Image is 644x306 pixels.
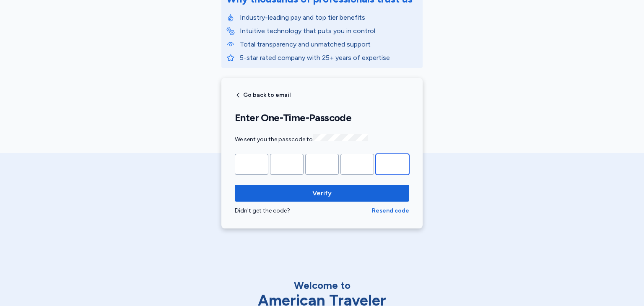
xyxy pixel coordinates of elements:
h1: Enter One-Time-Passcode [235,112,409,124]
div: Didn't get the code? [235,207,372,215]
input: Please enter OTP character 2 [270,154,304,175]
input: Please enter OTP character 5 [376,154,409,175]
span: We sent you the passcode to [235,136,368,143]
p: Intuitive technology that puts you in control [240,26,418,36]
input: Please enter OTP character 1 [235,154,268,175]
span: Verify [312,188,332,198]
p: Industry-leading pay and top tier benefits [240,13,418,23]
button: Resend code [372,207,409,215]
button: Verify [235,185,409,202]
button: Go back to email [235,92,291,99]
input: Please enter OTP character 4 [340,154,374,175]
p: Total transparency and unmatched support [240,39,418,49]
span: Go back to email [243,92,291,98]
input: Please enter OTP character 3 [305,154,339,175]
p: 5-star rated company with 25+ years of expertise [240,53,418,63]
div: Welcome to [234,279,410,292]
